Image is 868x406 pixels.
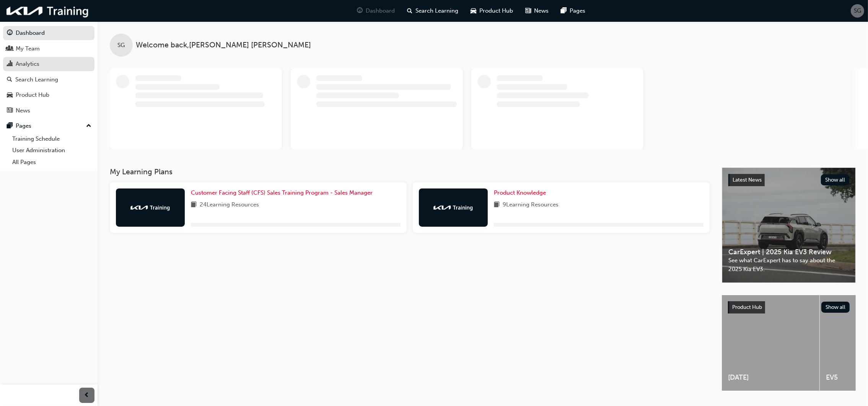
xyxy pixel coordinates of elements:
[366,6,395,15] span: Dashboard
[561,6,567,16] span: pages-icon
[16,122,31,130] div: Pages
[7,123,13,130] span: pages-icon
[9,133,94,145] a: Training Schedule
[200,200,259,210] span: 24 Learning Resources
[191,188,376,197] a: Customer Facing Staff (CFS) Sales Training Program - Sales Manager
[3,24,94,119] button: DashboardMy TeamAnalyticsSearch LearningProduct HubNews
[494,200,500,210] span: book-icon
[4,3,92,19] img: kia-training
[728,373,813,382] span: [DATE]
[7,45,13,52] span: people-icon
[357,6,363,16] span: guage-icon
[16,91,49,99] div: Product Hub
[15,75,58,84] div: Search Learning
[732,304,762,310] span: Product Hub
[728,256,849,273] span: See what CarExpert has to say about the 2025 Kia EV3.
[7,61,13,68] span: chart-icon
[722,295,819,391] a: [DATE]
[519,3,555,19] a: news-iconNews
[16,106,30,115] div: News
[351,3,401,19] a: guage-iconDashboard
[136,41,311,50] span: Welcome back , [PERSON_NAME] [PERSON_NAME]
[570,6,586,15] span: Pages
[728,248,849,257] span: CarExpert | 2025 Kia EV3 Review
[3,88,94,102] a: Product Hub
[3,104,94,118] a: News
[471,6,477,16] span: car-icon
[3,119,94,133] button: Pages
[555,3,592,19] a: pages-iconPages
[7,76,12,83] span: search-icon
[494,188,549,197] a: Product Knowledge
[465,3,519,19] a: car-iconProduct Hub
[7,107,13,114] span: news-icon
[851,4,864,18] button: SG
[854,6,861,15] span: SG
[821,174,850,185] button: Show all
[728,301,850,313] a: Product HubShow all
[728,174,849,186] a: Latest NewsShow all
[503,200,559,210] span: 9 Learning Resources
[110,167,710,176] h3: My Learning Plans
[3,73,94,87] a: Search Learning
[722,167,856,283] a: Latest NewsShow allCarExpert | 2025 Kia EV3 ReviewSee what CarExpert has to say about the 2025 Ki...
[7,30,13,37] span: guage-icon
[480,6,513,15] span: Product Hub
[86,121,91,131] span: up-icon
[534,6,549,15] span: News
[407,6,413,16] span: search-icon
[191,200,197,210] span: book-icon
[432,204,474,211] img: kia-training
[733,177,762,183] span: Latest News
[3,26,94,40] a: Dashboard
[16,44,40,53] div: My Team
[9,145,94,156] a: User Administration
[401,3,465,19] a: search-iconSearch Learning
[84,391,90,400] span: prev-icon
[16,60,39,68] div: Analytics
[416,6,459,15] span: Search Learning
[494,189,546,196] span: Product Knowledge
[118,41,125,50] span: SG
[129,204,171,211] img: kia-training
[191,189,373,196] span: Customer Facing Staff (CFS) Sales Training Program - Sales Manager
[9,156,94,168] a: All Pages
[821,302,850,313] button: Show all
[3,57,94,71] a: Analytics
[7,92,13,99] span: car-icon
[526,6,531,16] span: news-icon
[3,42,94,56] a: My Team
